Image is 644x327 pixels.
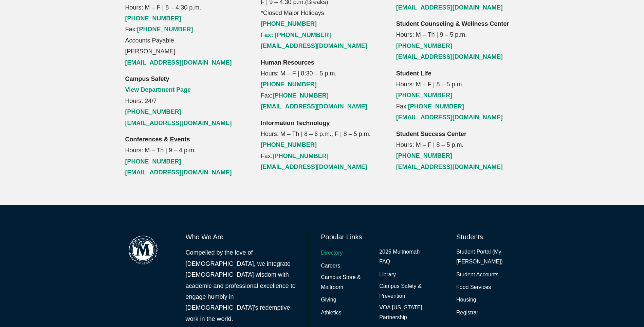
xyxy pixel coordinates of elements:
a: [EMAIL_ADDRESS][DOMAIN_NAME] [261,163,367,170]
a: [PHONE_NUMBER] [261,20,317,27]
a: [EMAIL_ADDRESS][DOMAIN_NAME] [396,53,503,60]
a: [PHONE_NUMBER] [273,153,329,159]
img: Multnomah Campus of Jessup University logo [125,232,161,268]
p: Compelled by the love of [DEMOGRAPHIC_DATA], we integrate [DEMOGRAPHIC_DATA] wisdom with academic... [186,247,296,324]
a: [EMAIL_ADDRESS][DOMAIN_NAME] [125,120,232,126]
a: [PHONE_NUMBER] [137,26,193,33]
a: [EMAIL_ADDRESS][DOMAIN_NAME] [125,59,232,66]
a: [EMAIL_ADDRESS][DOMAIN_NAME] [125,169,232,176]
a: [PHONE_NUMBER] [125,158,181,165]
a: [PHONE_NUMBER] [261,81,317,88]
a: [PHONE_NUMBER] [125,108,181,115]
a: [EMAIL_ADDRESS][DOMAIN_NAME] [261,103,367,110]
h6: Students [456,232,519,242]
a: Careers [321,261,340,271]
strong: Campus Safety [125,75,169,82]
a: Registrar [456,308,478,318]
a: [PHONE_NUMBER] [125,15,181,22]
a: VOA [US_STATE] Partnership [379,303,431,323]
a: Giving [321,295,336,305]
p: Hours: M – Th | 9 – 4 p.m. [125,134,248,178]
a: [PHONE_NUMBER] [396,92,452,99]
p: Hours: M – F | 8 – 5 p.m. Fax: [396,68,519,123]
p: Hours: M – Th | 9 – 5 p.m. [396,18,519,63]
a: [PHONE_NUMBER] [273,92,329,99]
p: Hours: M – F | 8:30 – 5 p.m. Fax: [261,57,384,112]
strong: Student Success Center [396,131,466,137]
a: Fax: [PHONE_NUMBER] [261,32,331,38]
p: Hours: M – F | 8 – 5 p.m. [396,128,519,173]
strong: Human Resources [261,59,314,66]
a: [EMAIL_ADDRESS][DOMAIN_NAME] [396,4,503,11]
h6: Popular Links [321,232,431,242]
a: Library [379,270,396,280]
a: Directory [321,248,343,258]
a: Campus Store & Mailroom [321,273,373,292]
strong: Conferences & Events [125,136,190,143]
p: Hours: M – Th | 8 – 6 p.m., F | 8 – 5 p.m. Fax: [261,118,384,173]
p: Hours: 24/7 [125,73,248,128]
a: Housing [456,295,476,305]
a: Athletics [321,308,341,318]
strong: Information Technology [261,120,330,126]
a: [EMAIL_ADDRESS][DOMAIN_NAME] [396,163,503,170]
a: [EMAIL_ADDRESS][DOMAIN_NAME] [396,114,503,121]
a: [PHONE_NUMBER] [261,141,317,148]
a: [PHONE_NUMBER] [396,42,452,49]
a: Student Accounts [456,270,499,280]
a: Campus Safety & Prevention [379,281,431,301]
a: 2025 Multnomah FAQ [379,247,431,267]
a: [PHONE_NUMBER] [396,152,452,159]
a: [EMAIL_ADDRESS][DOMAIN_NAME] [261,42,367,49]
a: View Department Page [125,86,191,93]
strong: Student Counseling & Wellness Center [396,20,509,27]
strong: Student Life [396,70,431,77]
a: Student Portal (My [PERSON_NAME]) [456,247,519,267]
h6: Who We Are [186,232,296,242]
a: [PHONE_NUMBER] [408,103,464,110]
a: Food Services [456,282,491,292]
